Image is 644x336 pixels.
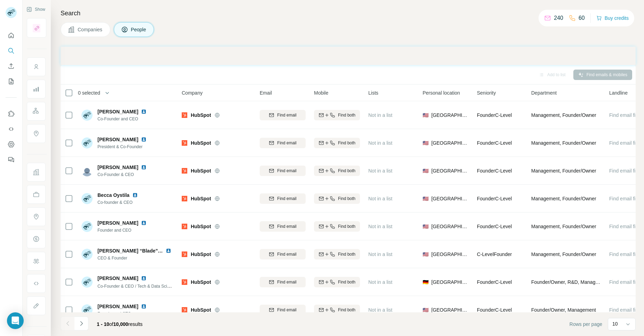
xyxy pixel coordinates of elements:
span: HubSpot [191,306,211,313]
span: [GEOGRAPHIC_DATA] [431,279,469,286]
img: LinkedIn logo [141,165,147,170]
span: Find email [277,279,296,285]
img: LinkedIn logo [166,248,171,254]
span: HubSpot [191,112,211,119]
span: 10,000 [113,321,128,327]
span: Find email [277,223,296,230]
button: Use Surfe API [6,123,17,135]
span: Rows per page [570,321,602,328]
button: Enrich CSV [6,60,17,72]
span: Not in a list [368,112,392,118]
span: Founder C-Level [477,307,512,313]
span: Find email [277,168,296,174]
span: [GEOGRAPHIC_DATA] [431,223,469,230]
span: 🇺🇸 [423,223,429,230]
span: [PERSON_NAME] [97,219,138,226]
span: 🇺🇸 [423,195,429,202]
img: Avatar [81,249,93,260]
div: Open Intercom Messenger [7,312,24,329]
span: Management, Founder/Owner [531,139,596,146]
span: Management, Founder/Owner [531,195,596,202]
button: Quick start [6,29,17,42]
button: Find both [314,138,360,148]
span: [GEOGRAPHIC_DATA] [431,195,469,202]
span: 1 - 10 [97,321,109,327]
img: Logo of HubSpot [182,168,187,174]
span: 🇺🇸 [423,112,429,119]
span: Not in a list [368,168,392,174]
span: Find both [338,195,355,202]
span: Find both [338,251,355,257]
span: Founder C-Level [477,112,512,118]
span: [GEOGRAPHIC_DATA] [431,251,469,258]
span: 🇺🇸 [423,306,429,313]
button: Find email [260,305,306,315]
span: [PERSON_NAME] [97,164,138,171]
span: [PERSON_NAME] [97,275,138,282]
button: Feedback [6,153,17,166]
button: Find email [260,193,306,204]
span: Department [531,89,557,96]
button: My lists [6,75,17,88]
p: 10 [612,320,618,327]
img: Logo of HubSpot [182,112,187,118]
button: Find email [260,221,306,232]
img: Logo of HubSpot [182,196,187,201]
span: HubSpot [191,167,211,174]
button: Find email [260,166,306,176]
span: [GEOGRAPHIC_DATA] [431,112,469,119]
span: 🇺🇸 [423,251,429,258]
span: Management, Founder/Owner [531,112,596,119]
span: [PERSON_NAME] [97,136,138,143]
span: Founder and CEO [97,227,149,233]
span: Management, Founder/Owner [531,223,596,230]
span: Founder C-Level [477,279,512,285]
h4: Search [61,8,636,18]
img: Avatar [81,165,93,176]
span: Founder C-Level [477,196,512,201]
span: results [97,321,143,327]
button: Search [6,45,17,57]
span: Find both [338,279,355,285]
img: LinkedIn logo [141,304,147,309]
span: HubSpot [191,139,211,146]
span: Lists [368,89,378,96]
span: Find email first [609,224,641,229]
button: Find both [314,277,360,287]
span: Find both [338,112,355,118]
span: Not in a list [368,307,392,313]
img: Logo of HubSpot [182,251,187,257]
button: Use Surfe on LinkedIn [6,107,17,120]
button: Find email [260,138,306,148]
span: Find email first [609,140,641,146]
img: Logo of HubSpot [182,224,187,229]
span: Not in a list [368,196,392,201]
span: HubSpot [191,195,211,202]
img: Avatar [81,193,93,204]
img: LinkedIn logo [141,137,147,142]
button: Find both [314,305,360,315]
button: Find both [314,249,360,259]
span: Find email [277,140,296,146]
span: Find email [277,112,296,118]
span: Seniority [477,89,496,96]
span: Management, Founder/Owner [531,167,596,174]
span: Founder C-Level [477,140,512,146]
span: Mobile [314,89,328,96]
button: Navigate to next page [74,317,88,330]
span: [GEOGRAPHIC_DATA] [431,167,469,174]
span: Personal location [423,89,460,96]
span: Co-Founder and CEO [97,116,149,122]
span: Find email first [609,279,641,285]
span: Find email first [609,196,641,201]
span: President & Co-Founder [97,144,149,150]
span: HubSpot [191,279,211,286]
span: of [109,321,113,327]
span: Find both [338,140,355,146]
p: 240 [554,14,563,22]
span: Co-founder & CEO [97,199,141,206]
img: Avatar [81,221,93,232]
span: Find email first [609,307,641,313]
span: Co-Founder & CEO / Tech & Data Science [97,283,176,289]
button: Find both [314,166,360,176]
